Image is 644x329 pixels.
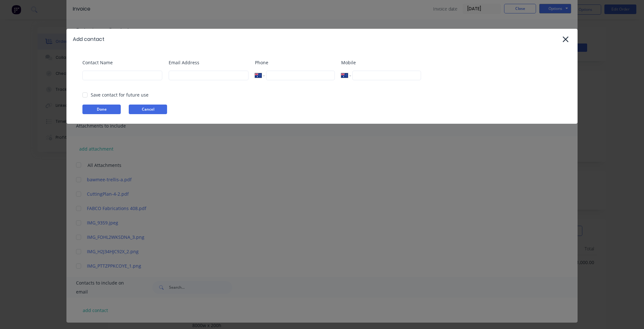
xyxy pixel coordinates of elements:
[341,59,421,66] label: Mobile
[82,59,162,66] label: Contact Name
[82,105,121,114] button: Done
[169,59,249,66] label: Email Address
[73,35,104,43] div: Add contact
[91,91,149,98] div: Save contact for future use
[255,59,335,66] label: Phone
[129,105,167,114] button: Cancel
